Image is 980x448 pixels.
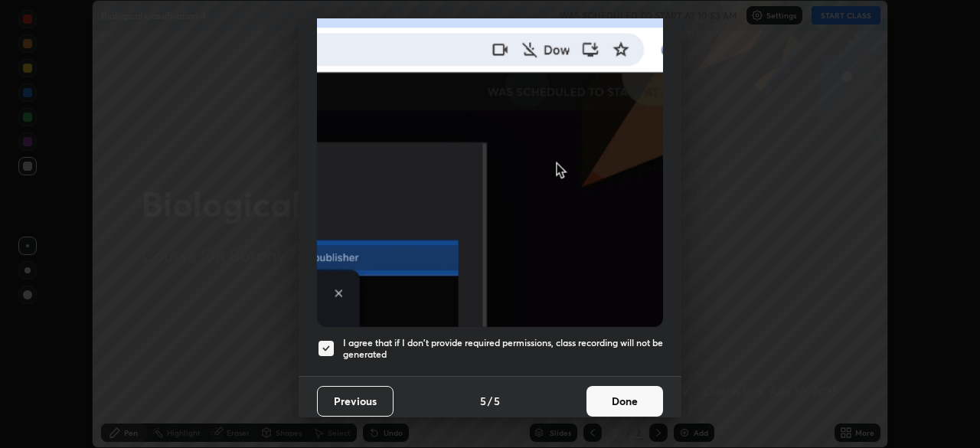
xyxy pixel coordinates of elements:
[317,386,394,417] button: Previous
[480,393,486,409] h4: 5
[586,386,663,417] button: Done
[343,337,663,361] h5: I agree that if I don't provide required permissions, class recording will not be generated
[488,393,492,409] h4: /
[494,393,500,409] h4: 5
